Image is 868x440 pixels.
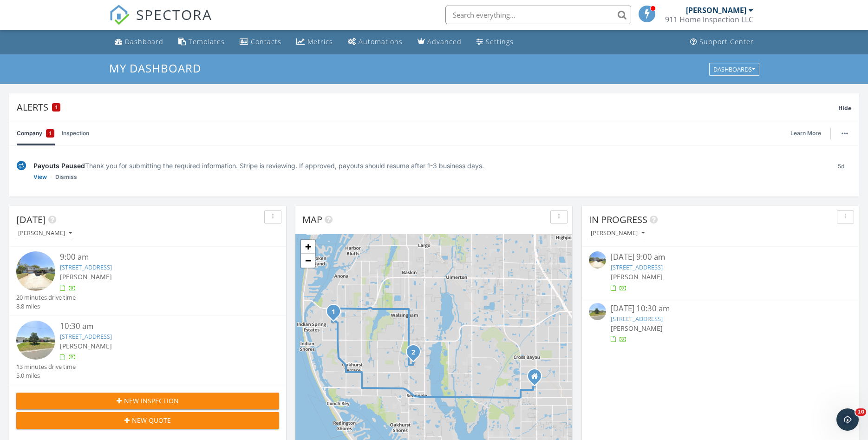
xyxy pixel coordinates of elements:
span: [PERSON_NAME] [60,341,112,350]
span: Hide [838,104,851,112]
span: 1 [55,104,58,111]
div: Support Center [699,37,754,46]
input: Search everything... [445,6,631,24]
div: 20 minutes drive time [16,293,76,302]
a: 9:00 am [STREET_ADDRESS] [PERSON_NAME] 20 minutes drive time 8.8 miles [16,251,279,311]
div: [PERSON_NAME] [18,230,72,236]
span: 1 [49,129,52,138]
div: Metrics [307,37,333,46]
div: 6650 79TH AVENUE NORTH, PINELLAS PARK FL 33781 [535,376,540,381]
div: 8.8 miles [16,302,76,311]
a: Advanced [414,33,465,51]
a: Automations (Basic) [344,33,406,51]
div: Dashboards [713,66,755,72]
div: [PERSON_NAME] [686,6,746,15]
a: [STREET_ADDRESS] [60,332,112,341]
img: streetview [589,251,606,269]
i: 2 [411,349,415,356]
a: SPECTORA [109,13,212,32]
span: New Quote [132,415,171,425]
div: 5d [830,161,851,182]
a: Templates [175,33,228,51]
div: Contacts [251,37,281,46]
div: 11102 91st Ave N, Seminole, FL 33772 [413,352,419,357]
button: [PERSON_NAME] [16,227,74,240]
a: Learn More [790,129,827,138]
span: 10 [855,408,866,416]
div: Templates [189,37,225,46]
span: [PERSON_NAME] [611,324,663,333]
span: Map [302,213,322,226]
div: 5.0 miles [16,371,76,380]
div: [PERSON_NAME] [591,230,645,236]
div: Alerts [17,101,838,113]
img: ellipsis-632cfdd7c38ec3a7d453.svg [842,132,848,134]
div: 14188 Iroquois Ave, Largo, FL 33774 [333,311,339,317]
a: Dashboard [111,33,167,51]
span: Payouts Paused [33,162,85,170]
button: [PERSON_NAME] [589,227,646,240]
span: [PERSON_NAME] [60,272,112,281]
span: [DATE] [16,213,46,226]
img: streetview [16,251,55,290]
div: Settings [486,37,514,46]
span: In Progress [589,213,647,226]
a: [STREET_ADDRESS] [60,263,112,271]
span: My Dashboard [109,60,201,76]
a: Contacts [236,33,285,51]
button: Dashboards [709,63,759,76]
div: 13 minutes drive time [16,362,76,371]
div: 911 Home Inspection LLC [665,15,753,24]
a: 10:30 am [STREET_ADDRESS] [PERSON_NAME] 13 minutes drive time 5.0 miles [16,321,279,380]
img: The Best Home Inspection Software - Spectora [109,5,130,25]
a: Support Center [686,33,757,51]
a: [DATE] 10:30 am [STREET_ADDRESS] [PERSON_NAME] [589,303,852,344]
img: streetview [589,303,606,320]
i: 1 [332,309,335,315]
span: [PERSON_NAME] [611,272,663,281]
div: 10:30 am [60,321,257,332]
a: View [33,172,47,182]
a: Zoom out [301,254,315,268]
button: New Quote [16,412,279,429]
a: [STREET_ADDRESS] [611,263,663,271]
a: Company [17,121,54,145]
iframe: Intercom live chat [836,408,859,431]
span: New Inspection [124,396,179,406]
img: streetview [16,321,55,360]
a: [STREET_ADDRESS] [611,315,663,323]
button: New Inspection [16,393,279,409]
div: Automations [359,37,403,46]
div: Thank you for submitting the required information. Stripe is reviewing. If approved, payouts shou... [33,161,823,171]
a: Metrics [293,33,337,51]
div: [DATE] 10:30 am [611,303,830,315]
a: Zoom in [301,240,315,254]
img: under-review-2fe708636b114a7f4b8d.svg [17,161,26,171]
a: Settings [473,33,517,51]
div: [DATE] 9:00 am [611,251,830,263]
a: Inspection [62,121,89,145]
a: Dismiss [55,172,77,182]
div: Dashboard [125,37,163,46]
div: 9:00 am [60,251,257,263]
span: SPECTORA [136,5,212,24]
div: Advanced [427,37,462,46]
a: [DATE] 9:00 am [STREET_ADDRESS] [PERSON_NAME] [589,251,852,293]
